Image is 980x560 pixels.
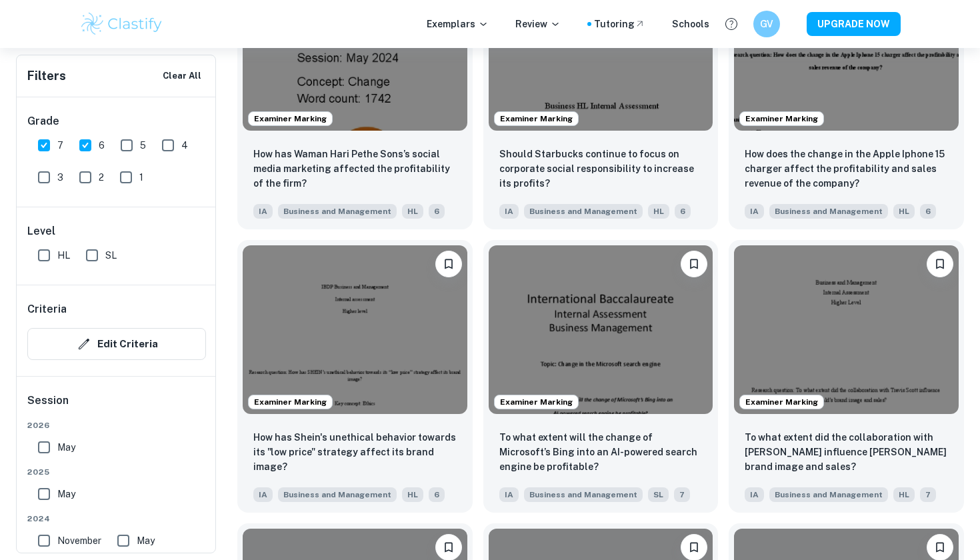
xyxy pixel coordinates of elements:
span: 6 [429,487,445,502]
span: HL [402,487,423,502]
span: 6 [99,138,105,153]
p: Review [515,17,561,31]
img: Business and Management IA example thumbnail: To what extent will the change of Micros [489,245,713,413]
p: Should Starbucks continue to focus on corporate social responsibility to increase its profits? [499,147,703,191]
span: May [57,487,75,501]
button: Clear All [159,66,205,86]
span: Examiner Marking [495,113,578,125]
span: HL [57,248,70,263]
span: HL [402,204,423,219]
span: Business and Management [278,487,397,502]
span: 7 [674,487,690,502]
h6: Criteria [27,301,67,317]
a: Examiner MarkingBookmarkTo what extent did the collaboration with Travis Scott influence McDonald... [729,240,964,512]
span: 6 [429,204,445,219]
h6: Filters [27,67,66,85]
span: Examiner Marking [495,396,578,408]
h6: Grade [27,113,206,129]
span: 6 [920,204,936,219]
span: May [137,533,155,548]
span: 2 [99,170,104,185]
button: GV [753,11,780,37]
span: IA [499,204,519,219]
span: 1 [139,170,143,185]
button: Bookmark [435,251,462,277]
button: Edit Criteria [27,328,206,360]
p: To what extent did the collaboration with Travis Scott influence McDonald’s brand image and sales? [745,430,948,474]
button: Bookmark [681,251,707,277]
h6: Level [27,223,206,239]
span: SL [648,487,669,502]
p: How has Shein's unethical behavior towards its "low price" strategy affect its brand image? [253,430,457,474]
p: How does the change in the Apple Iphone 15 charger affect the profitability and sales revenue of ... [745,147,948,191]
span: 5 [140,138,146,153]
span: Business and Management [769,487,888,502]
button: UPGRADE NOW [807,12,901,36]
p: How has Waman Hari Pethe Sons’s social media marketing affected the profitability of the firm? [253,147,457,191]
img: Clastify logo [79,11,164,37]
span: Business and Management [524,487,643,502]
img: Business and Management IA example thumbnail: To what extent did the collaboration wit [734,245,959,413]
span: Examiner Marking [249,113,332,125]
button: Bookmark [927,251,953,277]
span: 7 [57,138,63,153]
button: Help and Feedback [720,13,743,35]
span: SL [105,248,117,263]
h6: GV [759,17,775,31]
span: IA [253,204,273,219]
span: Examiner Marking [740,396,823,408]
span: 2026 [27,419,206,431]
span: November [57,533,101,548]
span: 3 [57,170,63,185]
a: Schools [672,17,709,31]
a: Examiner MarkingBookmarkHow has Shein's unethical behavior towards its "low price" strategy affec... [237,240,473,512]
span: 2024 [27,513,206,525]
a: Examiner MarkingBookmarkTo what extent will the change of Microsoft’s Bing into an AI-powered sea... [483,240,719,512]
p: Exemplars [427,17,489,31]
span: 2025 [27,466,206,478]
span: IA [745,204,764,219]
span: Business and Management [769,204,888,219]
span: HL [893,204,915,219]
span: HL [648,204,669,219]
span: Examiner Marking [249,396,332,408]
span: 7 [920,487,936,502]
span: 4 [181,138,188,153]
span: HL [893,487,915,502]
span: IA [499,487,519,502]
span: Business and Management [278,204,397,219]
span: 6 [675,204,691,219]
h6: Session [27,393,206,419]
span: Examiner Marking [740,113,823,125]
span: IA [253,487,273,502]
a: Tutoring [594,17,645,31]
p: To what extent will the change of Microsoft’s Bing into an AI-powered search engine be profitable? [499,430,703,474]
img: Business and Management IA example thumbnail: How has Shein's unethical behavior towar [243,245,467,413]
span: Business and Management [524,204,643,219]
span: IA [745,487,764,502]
span: May [57,440,75,455]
